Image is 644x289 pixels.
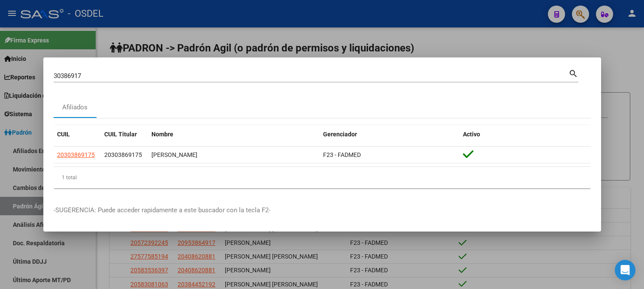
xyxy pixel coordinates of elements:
[54,167,591,188] div: 1 total
[101,125,148,144] datatable-header-cell: CUIL Titular
[151,131,173,138] span: Nombre
[54,125,101,144] datatable-header-cell: CUIL
[62,102,88,112] div: Afiliados
[568,68,578,78] mat-icon: search
[320,125,460,144] datatable-header-cell: Gerenciador
[463,131,480,138] span: Activo
[151,150,316,160] div: [PERSON_NAME]
[148,125,320,144] datatable-header-cell: Nombre
[57,151,95,158] span: 20303869175
[54,205,591,215] p: -SUGERENCIA: Puede acceder rapidamente a este buscador con la tecla F2-
[104,131,137,138] span: CUIL Titular
[323,131,357,138] span: Gerenciador
[460,125,591,144] datatable-header-cell: Activo
[323,151,361,158] span: F23 - FADMED
[57,131,70,138] span: CUIL
[615,260,635,280] div: Open Intercom Messenger
[104,151,142,158] span: 20303869175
